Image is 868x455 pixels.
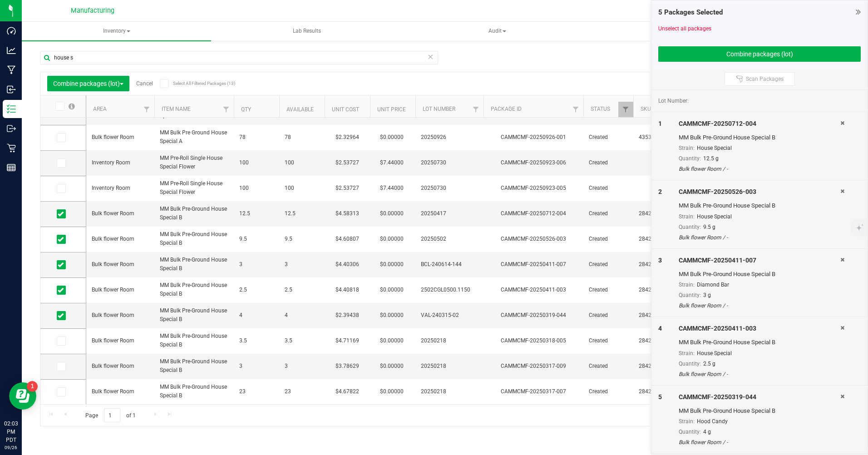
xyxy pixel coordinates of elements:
[639,209,707,218] span: 28426087
[375,283,408,297] span: $0.00000
[239,336,274,345] span: 3.5
[679,233,841,242] div: Bulk flower Room / -
[53,80,123,87] span: Combine packages (lot)
[4,444,18,451] p: 09/26
[421,158,478,167] span: 20250730
[482,387,585,396] div: CAMMCMF-20250317-007
[104,408,120,422] input: 1
[285,362,319,371] span: 3
[239,260,274,269] span: 3
[658,393,662,401] span: 5
[92,286,149,294] span: Bulk flower Room
[325,227,370,252] td: $4.60807
[285,235,319,243] span: 9.5
[679,324,841,333] div: CAMMCMF-20250411-003
[92,311,149,320] span: Bulk flower Room
[679,350,695,356] span: Strain:
[160,281,228,298] span: MM Bulk Pre-Ground House Special B
[482,362,585,371] div: CAMMCMF-20250317-009
[281,27,333,35] span: Lab Results
[703,429,711,435] span: 4 g
[403,22,592,41] a: Audit
[160,154,228,171] span: MM Pre-Roll Single House Special Flower
[92,362,149,371] span: Bulk flower Room
[285,387,319,396] span: 23
[589,235,628,243] span: Created
[325,328,370,354] td: $4.71169
[239,387,274,396] span: 23
[639,387,707,396] span: 28426087
[703,292,711,298] span: 3 g
[469,102,483,117] a: Filter
[47,76,129,91] button: Combine packages (lot)
[589,209,628,218] span: Created
[679,361,701,367] span: Quantity:
[78,408,143,422] span: Page of 1
[160,383,228,400] span: MM Bulk Pre-Ground House Special B
[589,387,628,396] span: Created
[22,22,211,41] a: Inventory
[375,131,408,144] span: $0.00000
[375,258,408,271] span: $0.00000
[589,158,628,167] span: Created
[325,354,370,379] td: $3.78629
[92,336,149,345] span: Bulk flower Room
[589,336,628,345] span: Created
[679,429,701,435] span: Quantity:
[92,133,149,142] span: Bulk flower Room
[136,80,153,87] a: Cancel
[658,25,711,32] a: Unselect all packages
[239,362,274,371] span: 3
[4,420,18,444] p: 02:03 PM PDT
[589,133,628,142] span: Created
[92,387,149,396] span: Bulk flower Room
[421,286,478,294] span: 2502CGL0500.1150
[679,438,841,446] div: Bulk flower Room / -
[377,106,406,113] a: Unit Price
[746,75,784,83] span: Scan Packages
[639,133,707,142] span: 43532412
[482,235,585,243] div: CAMMCMF-20250526-003
[421,260,478,269] span: BCL-240614-144
[160,307,228,324] span: MM Bulk Pre-Ground House Special B
[239,286,274,294] span: 2.5
[7,26,16,35] inline-svg: Dashboard
[285,260,319,269] span: 3
[92,235,149,243] span: Bulk flower Room
[641,106,651,112] a: SKU
[589,311,628,320] span: Created
[71,7,114,15] span: Manufacturing
[375,156,408,169] span: $7.44000
[697,418,728,425] span: Hood Candy
[618,102,633,117] a: Filter
[93,106,107,112] a: Area
[679,201,841,210] div: MM Bulk Pre-Ground House Special B
[375,385,408,398] span: $0.00000
[482,133,585,142] div: CAMMCMF-20250926-001
[325,176,370,201] td: $2.53727
[285,311,319,320] span: 4
[658,325,662,332] span: 4
[325,379,370,404] td: $4.67822
[639,286,707,294] span: 28426087
[421,133,478,142] span: 20250926
[589,362,628,371] span: Created
[160,230,228,247] span: MM Bulk Pre-Ground House Special B
[679,338,841,347] div: MM Bulk Pre-Ground House Special B
[421,362,478,371] span: 20250218
[679,119,841,129] div: CAMMCMF-20250712-004
[482,260,585,269] div: CAMMCMF-20250411-007
[725,72,795,86] button: Scan Packages
[375,232,408,246] span: $0.00000
[697,282,729,288] span: Diamond Bar
[241,106,251,113] a: Qty
[639,336,707,345] span: 28426087
[239,133,274,142] span: 78
[482,209,585,218] div: CAMMCMF-20250712-004
[173,81,218,86] span: Select All Filtered Packages (13)
[239,311,274,320] span: 4
[286,106,314,113] a: Available
[325,252,370,277] td: $4.40306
